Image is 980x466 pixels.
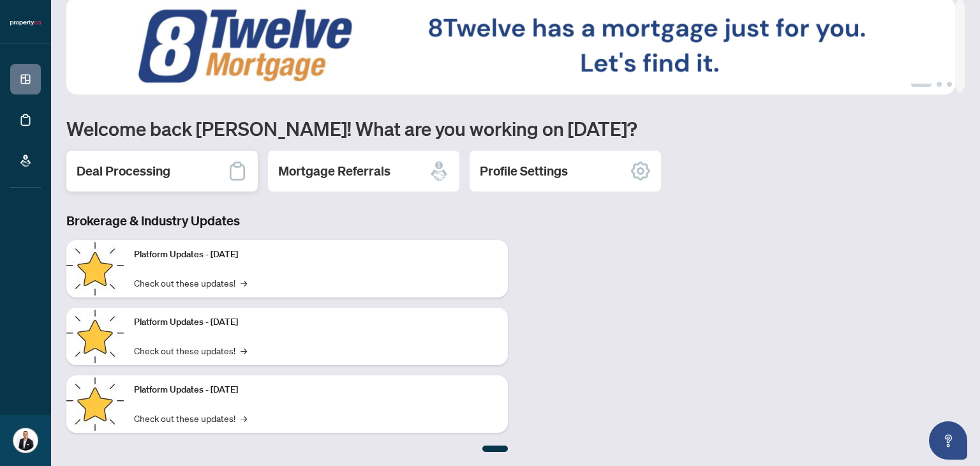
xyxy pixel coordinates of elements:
button: 2 [937,82,942,87]
a: Check out these updates!→ [134,276,247,290]
h2: Mortgage Referrals [278,162,390,180]
h3: Brokerage & Industry Updates [66,212,508,230]
a: Check out these updates!→ [134,411,247,425]
span: → [241,343,247,357]
p: Platform Updates - [DATE] [134,315,498,329]
img: Platform Updates - July 21, 2025 [66,240,124,297]
img: Platform Updates - July 8, 2025 [66,308,124,365]
span: → [241,411,247,425]
button: 3 [947,82,952,87]
a: Check out these updates!→ [134,343,247,357]
h1: Welcome back [PERSON_NAME]! What are you working on [DATE]? [66,116,965,140]
button: 1 [911,82,932,87]
span: → [241,276,247,290]
img: logo [10,19,41,27]
p: Platform Updates - [DATE] [134,248,498,262]
button: Open asap [929,421,967,460]
h2: Profile Settings [480,162,568,180]
img: Profile Icon [13,428,38,453]
h2: Deal Processing [77,162,170,180]
img: Platform Updates - June 23, 2025 [66,375,124,433]
p: Platform Updates - [DATE] [134,383,498,397]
